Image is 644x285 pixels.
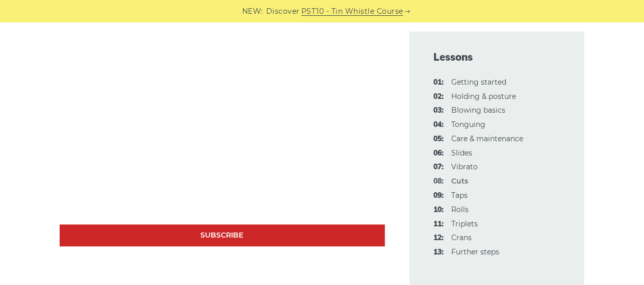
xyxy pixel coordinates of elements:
span: Lessons [434,50,560,64]
span: 06: [434,147,444,160]
a: 09:Taps [452,191,468,200]
a: 04:Tonguing [452,120,486,129]
span: 05: [434,133,444,145]
a: 07:Vibrato [452,162,478,171]
a: 12:Crans [452,233,472,242]
span: 13: [434,246,444,258]
a: 06:Slides [452,148,473,158]
a: 02:Holding & posture [452,92,517,101]
span: 09: [434,190,444,202]
span: 10: [434,204,444,216]
span: 03: [434,105,444,117]
a: 11:Triplets [452,219,478,228]
span: 08: [434,175,444,188]
a: PST10 - Tin Whistle Course [301,6,403,17]
strong: Cuts [452,176,469,186]
span: 01: [434,76,444,89]
a: 03:Blowing basics [452,106,506,115]
span: 04: [434,119,444,131]
span: 11: [434,218,444,230]
a: 13:Further steps [452,247,500,256]
span: 07: [434,161,444,173]
a: Subscribe [60,224,385,246]
span: NEW: [242,6,263,17]
a: 05:Care & maintenance [452,134,524,143]
span: 12: [434,232,444,244]
span: 02: [434,91,444,103]
a: 01:Getting started [452,77,507,87]
span: Discover [266,6,300,17]
iframe: Cuts Ornamentation - Irish Tin Whistle Tutorial [60,42,385,225]
a: 10:Rolls [452,205,469,214]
